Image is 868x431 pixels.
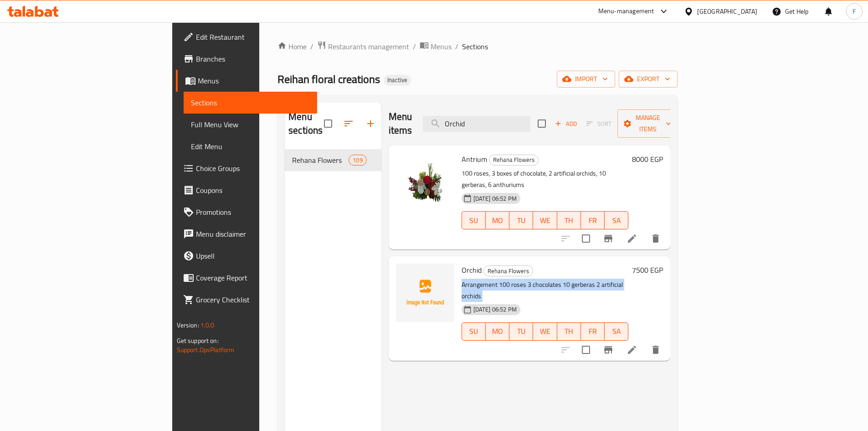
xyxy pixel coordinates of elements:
[509,322,533,341] button: TU
[532,114,551,133] span: Select section
[489,214,506,227] span: MO
[292,155,349,166] span: Rehana Flowers
[645,339,667,361] button: delete
[389,110,412,137] h2: Menu items
[423,116,530,132] input: search
[176,157,317,179] a: Choice Groups
[177,344,235,356] a: Support.OpsPlatform
[625,112,671,135] span: Manage items
[598,6,654,17] div: Menu-management
[605,322,628,341] button: SA
[597,339,619,361] button: Branch-specific-item
[196,250,310,261] span: Upsell
[632,153,663,166] h6: 8000 EGP
[576,340,596,359] span: Select to update
[509,211,533,229] button: TU
[176,289,317,311] a: Grocery Checklist
[184,114,317,135] a: Full Menu View
[619,71,678,88] button: export
[328,41,409,52] span: Restaurants management
[470,194,520,203] span: [DATE] 06:52 PM
[349,155,366,166] div: items
[551,117,580,131] button: Add
[489,325,506,338] span: MO
[561,214,577,227] span: TH
[176,201,317,223] a: Promotions
[486,322,509,341] button: MO
[513,325,529,338] span: TU
[486,211,509,229] button: MO
[191,97,310,108] span: Sections
[384,76,411,84] span: Inactive
[645,228,667,249] button: delete
[198,75,310,86] span: Menus
[537,325,553,338] span: WE
[285,149,381,171] div: Rehana Flowers109
[200,319,215,331] span: 1.0.0
[605,211,628,229] button: SA
[608,214,625,227] span: SA
[196,163,310,174] span: Choice Groups
[196,272,310,283] span: Coverage Report
[176,267,317,289] a: Coverage Report
[349,156,366,165] span: 109
[489,155,538,165] span: Rehana Flowers
[557,211,581,229] button: TH
[396,153,454,211] img: Antrium
[853,6,856,16] span: F
[317,41,409,52] a: Restaurants management
[360,113,381,135] button: Add section
[191,141,310,152] span: Edit Menu
[196,53,310,64] span: Branches
[455,41,458,52] li: /
[632,264,663,276] h6: 7500 EGP
[277,69,380,89] span: Reihan floral creations
[697,6,757,16] div: [GEOGRAPHIC_DATA]
[191,119,310,130] span: Full Menu View
[533,322,557,341] button: WE
[184,92,317,114] a: Sections
[585,214,601,227] span: FR
[413,41,416,52] li: /
[176,245,317,267] a: Upsell
[576,229,596,248] span: Select to update
[554,119,578,129] span: Add
[557,322,581,341] button: TH
[196,294,310,305] span: Grocery Checklist
[561,325,577,338] span: TH
[626,73,670,85] span: export
[608,325,625,338] span: SA
[462,152,487,166] span: Antrium
[176,26,317,48] a: Edit Restaurant
[431,41,452,52] span: Menus
[420,41,452,52] a: Menus
[277,41,678,52] nav: breadcrumb
[176,179,317,201] a: Coupons
[483,265,533,276] div: Rehana Flowers
[470,305,520,314] span: [DATE] 06:52 PM
[196,228,310,239] span: Menu disclaimer
[176,223,317,245] a: Menu disclaimer
[462,279,629,302] p: Arrangement 100 roses 3 chocolates 10 gerberas 2 artificial orchids
[466,325,482,338] span: SU
[338,113,360,135] span: Sort sections
[177,319,199,331] span: Version:
[484,266,533,276] span: Rehana Flowers
[396,264,454,322] img: Orchid
[196,207,310,218] span: Promotions
[462,168,629,191] p: 100 roses, 3 boxes of chocolate, 2 artificial orchids, 10 gerberas, 6 anthuriums
[285,145,381,175] nav: Menu sections
[318,114,338,133] span: Select all sections
[557,71,615,88] button: import
[617,109,678,138] button: Manage items
[597,228,619,249] button: Branch-specific-item
[533,211,557,229] button: WE
[184,135,317,157] a: Edit Menu
[176,48,317,70] a: Branches
[177,335,219,347] span: Get support on:
[581,211,605,229] button: FR
[384,75,411,86] div: Inactive
[176,70,317,92] a: Menus
[513,214,529,227] span: TU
